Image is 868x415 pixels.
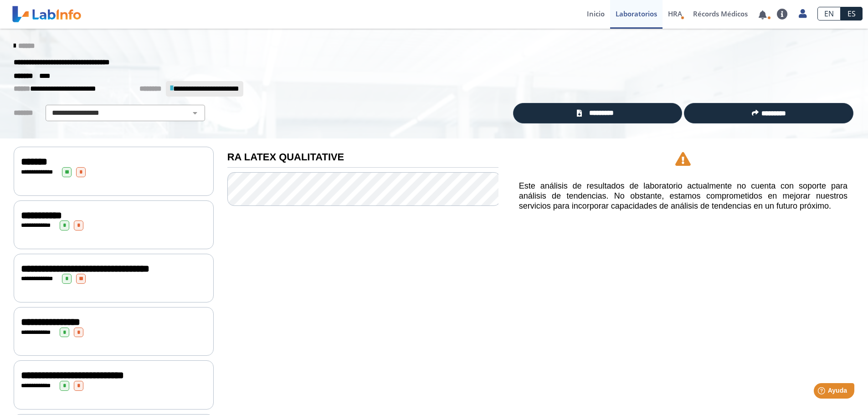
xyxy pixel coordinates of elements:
h5: Este análisis de resultados de laboratorio actualmente no cuenta con soporte para análisis de ten... [519,181,847,211]
a: EN [817,7,841,20]
a: ES [841,7,863,20]
b: RA LATEX QUALITATIVE [227,151,344,163]
iframe: Help widget launcher [787,379,858,405]
span: HRA [668,9,682,18]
